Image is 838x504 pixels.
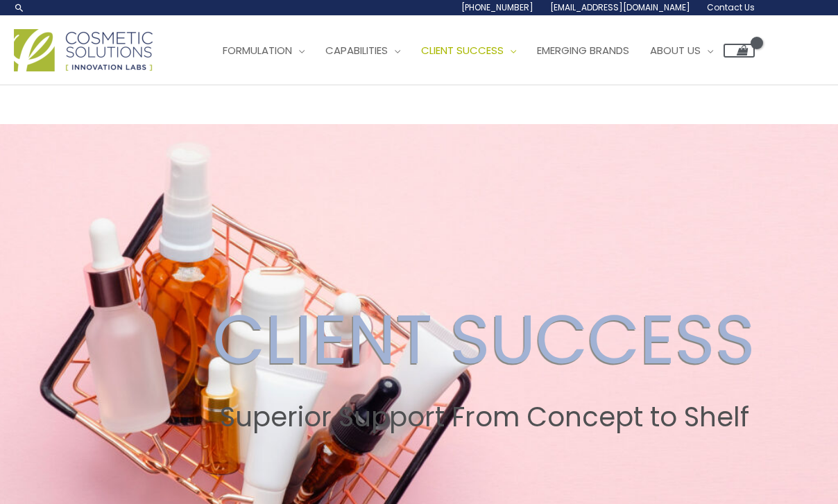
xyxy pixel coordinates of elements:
img: Cosmetic Solutions Logo [14,29,153,71]
a: Search icon link [14,2,25,13]
h2: CLIENT SUCCESS [213,295,755,383]
a: Capabilities [315,30,411,71]
span: [EMAIL_ADDRESS][DOMAIN_NAME] [550,1,690,13]
span: Capabilities [325,43,388,58]
a: About Us [640,30,724,71]
span: Formulation [223,43,292,58]
a: Client Success [411,30,527,71]
a: View Shopping Cart, empty [724,44,755,58]
span: Emerging Brands [537,43,629,58]
span: [PHONE_NUMBER] [461,1,533,13]
h2: Superior Support From Concept to Shelf [213,400,755,435]
a: Emerging Brands [527,30,640,71]
a: Formulation [212,30,315,71]
span: Client Success [421,43,504,58]
nav: Site Navigation [202,30,755,71]
span: About Us [650,43,701,58]
span: Contact Us [707,1,755,13]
